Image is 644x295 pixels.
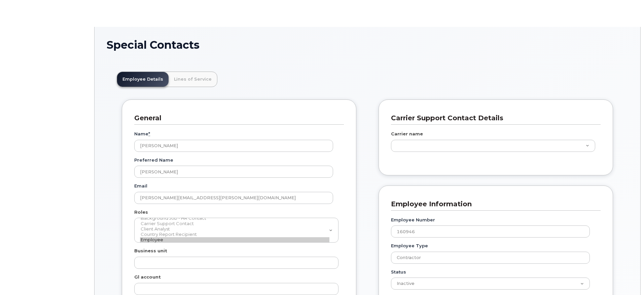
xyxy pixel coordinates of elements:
[391,200,596,209] h3: Employee Information
[169,72,217,87] a: Lines of Service
[134,183,147,189] label: Email
[117,72,169,87] a: Employee Details
[391,114,596,123] h3: Carrier Support Contact Details
[391,131,423,137] label: Carrier name
[134,114,339,123] h3: General
[140,237,329,243] option: Employee
[134,209,148,215] label: Roles
[140,226,329,232] option: Client Analyst
[391,217,435,223] label: Employee Number
[134,274,161,280] label: Gl account
[134,248,167,254] label: Business unit
[391,243,428,249] label: Employee Type
[140,221,329,226] option: Carrier Support Contact
[140,216,329,221] option: Background Job - HR Contact
[134,131,150,137] label: Name
[391,269,406,275] label: Status
[107,39,628,51] h1: Special Contacts
[134,157,173,163] label: Preferred Name
[140,232,329,237] option: Country Report Recipient
[148,131,150,136] abbr: required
